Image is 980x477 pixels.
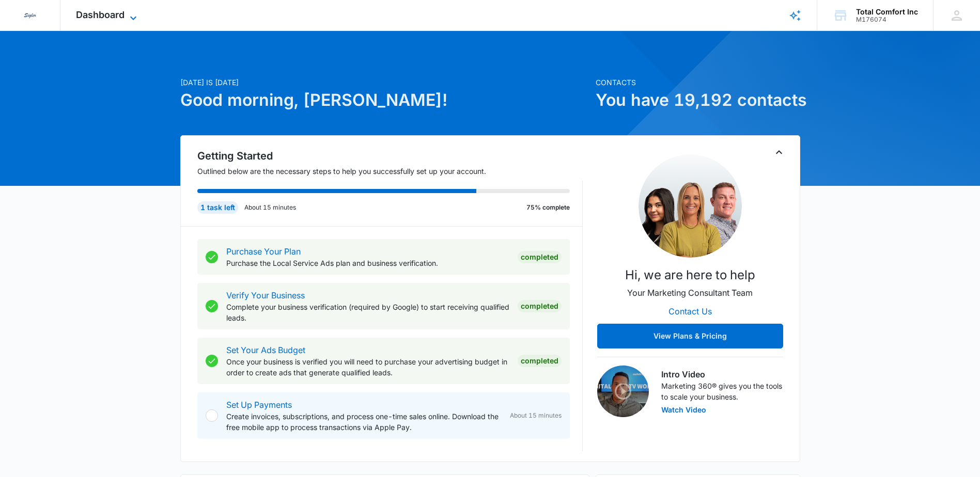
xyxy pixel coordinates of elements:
[226,400,292,410] a: Set Up Payments
[526,203,570,212] p: 75% complete
[226,246,301,257] a: Purchase Your Plan
[856,16,918,23] div: account id
[21,6,39,25] img: Sigler Corporate
[661,368,783,380] h3: Intro Video
[197,148,583,164] h2: Getting Started
[597,324,783,348] button: View Plans & Pricing
[856,8,918,16] div: account name
[661,406,706,414] button: Watch Video
[518,355,562,367] div: Completed
[244,203,296,212] p: About 15 minutes
[226,411,502,433] p: Create invoices, subscriptions, and process one-time sales online. Download the free mobile app t...
[596,88,800,113] h1: You have 19,192 contacts
[226,258,509,268] p: Purchase the Local Service Ads plan and business verification.
[625,266,755,284] p: Hi, we are here to help
[180,77,589,88] p: [DATE] is [DATE]
[661,380,783,402] p: Marketing 360® gives you the tools to scale your business.
[197,201,238,214] div: 1 task left
[180,88,589,113] h1: Good morning, [PERSON_NAME]!
[76,9,125,20] span: Dashboard
[773,146,785,158] button: Toggle Collapse
[596,77,800,88] p: Contacts
[197,166,583,177] p: Outlined below are the necessary steps to help you successfully set up your account.
[510,411,562,420] span: About 15 minutes
[226,356,509,378] p: Once your business is verified you will need to purchase your advertising budget in order to crea...
[226,290,305,300] a: Verify Your Business
[518,300,562,312] div: Completed
[597,365,649,417] img: Intro Video
[226,345,305,355] a: Set Your Ads Budget
[226,301,509,323] p: Complete your business verification (required by Google) to start receiving qualified leads.
[518,251,562,263] div: Completed
[658,299,722,324] button: Contact Us
[627,287,753,299] p: Your Marketing Consultant Team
